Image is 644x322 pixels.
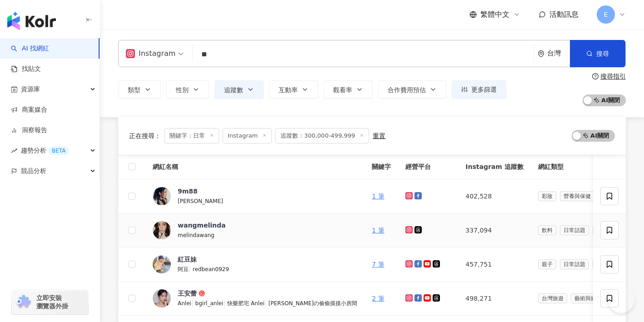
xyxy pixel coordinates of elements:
div: Instagram [126,46,175,61]
span: E [604,10,608,20]
a: 7 筆 [372,261,384,268]
button: 觀看率 [324,80,373,99]
span: 教育與學習 [593,259,627,269]
span: 立即安裝 瀏覽器外掛 [36,294,68,310]
a: KOL Avatar紅豆妹阿豆|redbean0929 [153,255,357,274]
span: 快樂肥宅 Anlei [227,300,265,307]
td: 457,751 [458,248,530,282]
a: KOL Avatarwangmelindamelindawang [153,221,357,240]
a: KOL Avatar9m88[PERSON_NAME] [153,187,357,206]
button: 互動率 [269,80,318,99]
span: 趨勢分析 [21,140,69,161]
span: environment [538,50,544,57]
div: wangmelinda [178,221,226,230]
img: chrome extension [15,295,32,309]
span: Anlei [178,300,191,307]
div: 9m88 [178,187,198,196]
span: question-circle [592,73,599,79]
span: 日常話題 [560,259,589,269]
th: 網紅名稱 [145,154,364,179]
td: 402,528 [458,179,530,213]
span: 台灣旅遊 [538,293,567,303]
span: [PERSON_NAME]の偷偷摸摸小房間 [269,300,358,307]
button: 追蹤數 [215,80,264,99]
a: 商案媒合 [11,105,47,114]
span: 阿豆 [178,266,189,272]
span: 性別 [176,86,189,94]
span: | [191,299,195,307]
div: 台灣 [547,50,570,57]
span: rise [11,148,17,154]
span: 追蹤數：300,000-499,999 [275,128,369,144]
th: 關鍵字 [364,154,398,179]
span: 更多篩選 [471,86,497,93]
button: 性別 [166,80,209,99]
div: 王安蕾 [178,289,197,298]
span: bgirl_anlei [195,300,224,307]
a: 找貼文 [11,64,41,74]
a: 1 筆 [372,193,384,200]
span: redbean0929 [193,266,229,272]
th: Instagram 追蹤數 [458,154,530,179]
td: 337,094 [458,213,530,248]
span: Instagram [223,128,272,144]
img: KOL Avatar [153,221,171,239]
a: searchAI 找網紅 [11,44,49,53]
span: 繁體中文 [480,10,509,20]
iframe: Help Scout Beacon - Open [608,286,635,313]
span: | [265,299,269,307]
span: 搜尋 [596,50,609,57]
span: 競品分析 [21,161,46,181]
a: 2 筆 [372,295,384,302]
button: 更多篩選 [452,80,506,99]
div: 重置 [373,132,385,139]
a: chrome extension立即安裝 瀏覽器外掛 [12,290,88,314]
th: 經營平台 [398,154,458,179]
span: 正在搜尋 ： [129,132,161,139]
span: [PERSON_NAME] [178,198,223,204]
span: | [189,265,193,272]
button: 類型 [118,80,161,99]
img: KOL Avatar [153,255,171,273]
span: 藝術與娛樂 [571,293,605,303]
span: 活動訊息 [549,10,579,19]
div: BETA [48,146,69,155]
span: 類型 [128,86,140,94]
div: 紅豆妹 [178,255,197,264]
span: 追蹤數 [224,86,243,94]
img: KOL Avatar [153,289,171,307]
a: KOL Avatar王安蕾Anlei|bgirl_anlei|快樂肥宅 Anlei|[PERSON_NAME]の偷偷摸摸小房間 [153,289,357,308]
span: 營養與保健 [560,191,594,201]
a: 1 筆 [372,227,384,234]
button: 搜尋 [570,40,625,67]
span: 合作費用預估 [388,86,426,94]
span: melindawang [178,232,215,238]
img: logo [7,12,56,30]
div: 搜尋指引 [600,73,626,80]
span: 旅遊 [593,225,611,235]
span: 互動率 [279,86,298,94]
button: 合作費用預估 [378,80,446,99]
span: 日常話題 [560,225,589,235]
img: KOL Avatar [153,187,171,205]
span: 飲料 [538,225,556,235]
td: 498,271 [458,282,530,316]
span: 資源庫 [21,79,40,99]
span: 彩妝 [538,191,556,201]
a: 洞察報告 [11,126,47,135]
span: 觀看率 [333,86,352,94]
span: 關鍵字：日常 [165,128,219,144]
span: | [223,299,227,307]
span: 親子 [538,259,556,269]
